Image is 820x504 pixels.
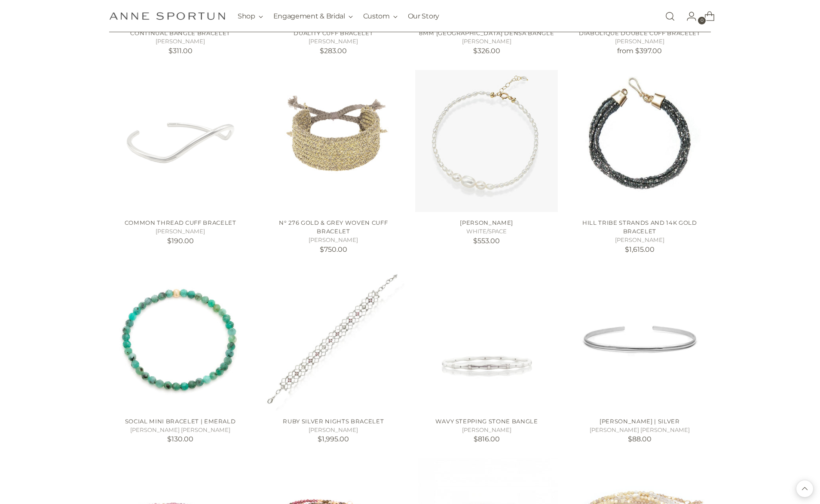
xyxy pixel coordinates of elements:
a: Dario Pearl Bracelet [415,70,557,212]
p: from $397.00 [569,46,711,56]
a: Go to the account page [679,8,697,25]
button: Back to top [796,480,813,497]
h5: [PERSON_NAME] [569,37,711,46]
h5: [PERSON_NAME] [262,37,404,46]
a: Common Thread Cuff Bracelet [109,70,251,212]
h5: [PERSON_NAME] [PERSON_NAME] [109,426,251,435]
button: Shop [238,7,263,26]
h5: [PERSON_NAME] [415,37,557,46]
a: SYD CUFF | SILVER [569,269,711,410]
a: Ruby Silver Nights Bracelet [262,269,404,410]
span: $130.00 [167,435,193,443]
span: 0 [698,17,706,24]
a: Duality Cuff Bracelet [294,30,373,36]
button: Engagement & Bridal [273,7,353,26]
h5: [PERSON_NAME] [262,236,404,244]
span: $1,995.00 [318,435,349,443]
a: Hill Tribe Strands and 14k Gold Bracelet [569,70,711,212]
span: $1,615.00 [625,245,655,254]
a: N° 276 Gold & Grey Woven Cuff Bracelet [279,219,388,235]
span: $553.00 [473,237,500,245]
h5: WHITE/SPACE [415,227,557,236]
span: $190.00 [167,237,194,245]
h5: [PERSON_NAME] [PERSON_NAME] [569,426,711,435]
h5: [PERSON_NAME] [415,426,557,435]
h5: [PERSON_NAME] [109,37,251,46]
a: Hill Tribe Strands and 14k Gold Bracelet [582,219,697,235]
a: Wavy Stepping Stone Bangle [435,418,538,425]
h5: [PERSON_NAME] [109,227,251,236]
h5: [PERSON_NAME] [569,236,711,244]
span: $750.00 [320,245,347,254]
a: Wavy Stepping Stone Bangle [415,269,557,410]
a: Continual Bangle Bracelet [130,30,230,36]
a: [PERSON_NAME] | SILVER [600,418,679,425]
a: Open search modal [661,8,679,25]
span: $816.00 [474,435,500,443]
h5: [PERSON_NAME] [262,426,404,435]
a: Anne Sportun Fine Jewellery [109,12,225,20]
span: $311.00 [168,47,193,55]
button: Custom [363,7,398,26]
a: Ruby Silver Nights Bracelet [283,418,384,425]
span: $326.00 [473,47,500,55]
a: Open cart modal [698,8,715,25]
a: 8mm [GEOGRAPHIC_DATA] Densa Bangle [419,30,554,36]
a: Diabolique Double Cuff Bracelet [579,30,700,36]
span: $283.00 [320,47,347,55]
span: $88.00 [628,435,652,443]
a: [PERSON_NAME] [460,219,513,226]
a: N° 276 Gold & Grey Woven Cuff Bracelet [262,70,404,212]
a: Common Thread Cuff Bracelet [125,219,236,226]
a: Social Mini Bracelet | Emerald [109,269,251,410]
a: Social Mini Bracelet | Emerald [125,418,236,425]
a: Our Story [408,7,439,26]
